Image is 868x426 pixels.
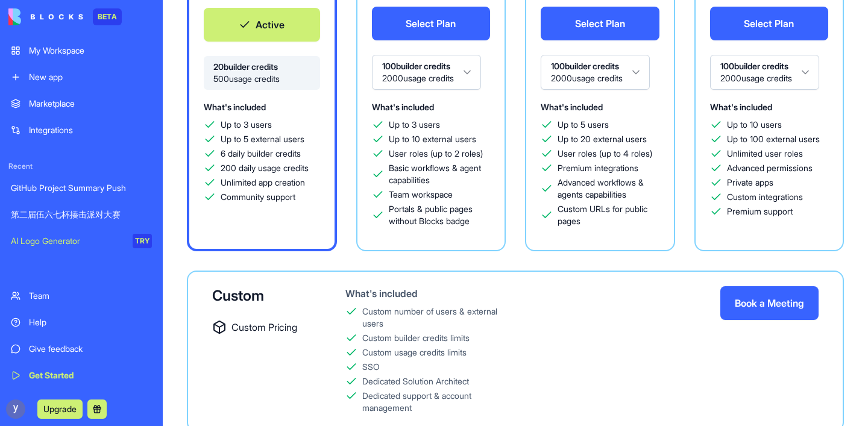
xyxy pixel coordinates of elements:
a: Help [4,310,159,334]
span: Premium support [727,205,793,218]
div: Custom [212,286,307,305]
span: Up to 5 users [558,119,609,131]
span: What's included [710,102,772,112]
span: Up to 3 users [221,119,272,131]
a: BETA [8,8,122,25]
span: Up to 20 external users [558,133,647,145]
span: 20 builder credits [213,61,310,73]
div: Dedicated support & account management [362,390,514,414]
a: GitHub Project Summary Push [4,176,159,200]
span: Advanced permissions [727,162,813,174]
button: Select Plan [710,7,829,40]
div: Custom number of users & external users [362,305,514,330]
div: Dedicated Solution Architect [362,375,469,387]
a: Integrations [4,118,159,142]
span: Up to 100 external users [727,133,820,145]
span: Recent [4,161,159,171]
a: Upgrade [37,403,83,415]
span: 200 daily usage credits [221,162,309,174]
button: Book a Meeting [720,286,819,320]
span: Basic workflows & agent capabilities [389,162,491,186]
div: BETA [93,8,122,25]
a: Get Started [4,363,159,387]
span: Unlimited user roles [727,148,803,160]
a: 第二届伍六七杯揍击派对大赛 [4,202,159,227]
div: Marketplace [29,98,152,110]
div: AI Logo Generator [11,235,124,247]
div: Custom builder credits limits [362,332,470,344]
div: 第二届伍六七杯揍击派对大赛 [11,208,152,221]
span: Private apps [727,177,773,189]
div: New app [29,71,152,83]
span: Premium integrations [558,162,638,174]
span: 500 usage credits [213,73,310,85]
span: Team workspace [389,189,453,201]
img: logo [8,8,83,25]
span: Up to 10 users [727,119,782,131]
div: My Workspace [29,45,152,57]
span: Custom integrations [727,191,803,203]
a: Marketplace [4,92,159,116]
span: Custom Pricing [231,320,297,334]
span: What's included [204,102,266,112]
div: Give feedback [29,343,152,355]
div: Integrations [29,124,152,136]
span: Up to 3 users [389,119,440,131]
button: Select Plan [541,7,659,40]
button: Select Plan [372,7,491,40]
a: AI Logo GeneratorTRY [4,229,159,253]
div: Help [29,316,152,328]
span: Up to 10 external users [389,133,476,145]
div: GitHub Project Summary Push [11,182,152,194]
a: New app [4,65,159,89]
a: My Workspace [4,39,159,63]
span: Custom URLs for public pages [558,203,659,227]
span: Portals & public pages without Blocks badge [389,203,491,227]
span: Advanced workflows & agents capabilities [558,177,659,201]
a: Team [4,284,159,308]
span: User roles (up to 4 roles) [558,148,652,160]
span: What's included [372,102,434,112]
span: User roles (up to 2 roles) [389,148,483,160]
span: What's included [541,102,603,112]
div: TRY [133,234,152,248]
div: SSO [362,361,380,373]
img: ACg8ocK06Ad9GwiG7LOjJriDRj3qWLsBIRjBg8GtDwqKOd0AYR1uRg=s96-c [6,399,25,419]
div: Team [29,290,152,302]
span: Up to 5 external users [221,133,304,145]
a: Give feedback [4,337,159,361]
div: Get Started [29,369,152,381]
button: Upgrade [37,399,83,419]
span: 6 daily builder credits [221,148,301,160]
div: Custom usage credits limits [362,346,467,359]
span: Community support [221,191,295,203]
span: Unlimited app creation [221,177,305,189]
div: What's included [345,286,514,301]
button: Active [204,8,320,42]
